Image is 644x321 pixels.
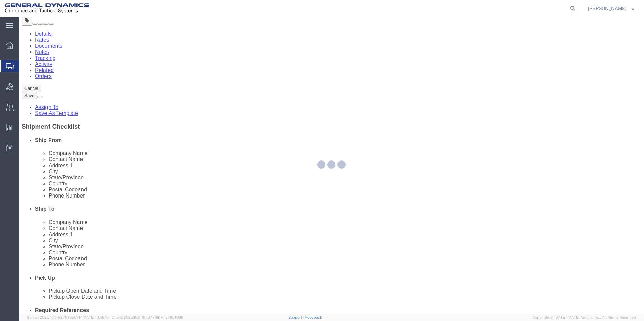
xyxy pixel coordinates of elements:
[305,315,322,319] a: Feedback
[588,4,635,12] button: [PERSON_NAME]
[532,315,636,320] span: Copyright © [DATE]-[DATE] Agistix Inc., All Rights Reserved
[588,5,626,12] span: Brenda Pagan
[112,315,183,319] span: Client: 2025.16.0-8fc0770
[27,315,109,319] span: Server: 2025.16.0-82789e55714
[157,315,183,319] span: [DATE] 10:40:19
[5,3,89,13] img: logo
[83,315,109,319] span: [DATE] 10:56:16
[288,315,305,319] a: Support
